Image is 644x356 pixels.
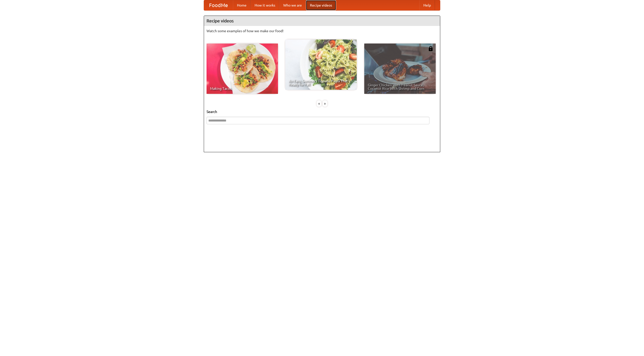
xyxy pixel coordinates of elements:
a: Home [233,0,251,10]
a: Who we are [279,0,306,10]
h5: Search [207,109,437,114]
p: Watch some examples of how we make our food! [207,28,437,33]
img: 483408.png [428,46,433,51]
a: An Easy, Summery Tomato Pasta That's Ready for Fall [285,39,357,90]
span: Making Tacos [210,87,274,90]
a: Recipe videos [306,0,336,10]
span: An Easy, Summery Tomato Pasta That's Ready for Fall [289,79,353,86]
a: How it works [251,0,279,10]
h4: Recipe videos [204,16,440,26]
a: FoodMe [204,0,233,10]
div: « [317,100,321,107]
a: Making Tacos [207,44,278,94]
a: Help [419,0,435,10]
div: » [323,100,327,107]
